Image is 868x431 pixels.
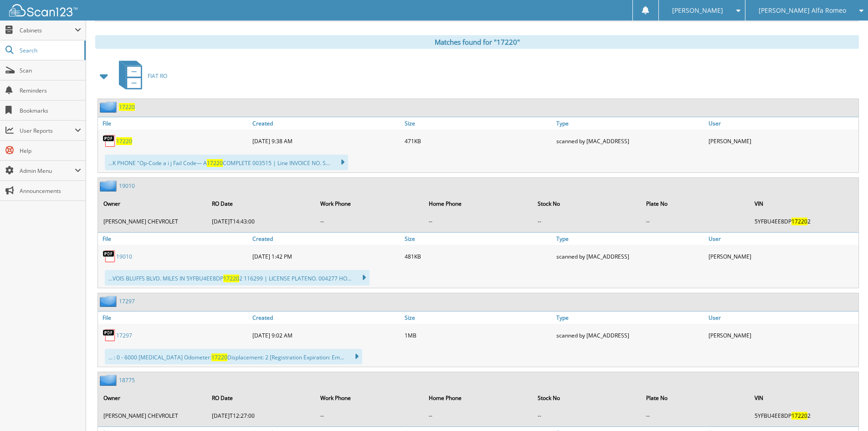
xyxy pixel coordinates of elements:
[116,137,132,145] a: 17220
[424,408,532,423] td: --
[759,8,846,13] span: [PERSON_NAME] Alfa Romeo
[100,296,119,307] img: folder2.png
[105,270,370,286] div: ...VOIS BLUFFS BLVD. MILES IN 5YFBU4EE8DP 2 116299 | LICENSE PLATENO. 004277 HO...
[424,214,532,229] td: --
[250,117,402,130] a: Created
[706,247,858,265] div: [PERSON_NAME]
[706,233,858,245] a: User
[533,214,641,229] td: --
[20,147,81,155] span: Help
[554,247,706,265] div: scanned by [MAC_ADDRESS]
[223,275,239,282] span: 17220
[250,132,402,150] div: [DATE] 9:38 AM
[207,389,315,407] th: RO Date
[100,374,119,386] img: folder2.png
[119,297,135,305] a: 17297
[100,180,119,192] img: folder2.png
[20,26,75,34] span: Cabinets
[533,389,641,407] th: Stock No
[119,103,135,111] a: 17220
[211,353,227,361] span: 17220
[706,326,858,344] div: [PERSON_NAME]
[402,312,555,324] a: Size
[316,389,423,407] th: Work Phone
[402,117,555,130] a: Size
[99,214,206,229] td: [PERSON_NAME] CHEVROLET
[116,332,132,339] a: 17297
[250,312,402,324] a: Created
[706,312,858,324] a: User
[99,408,206,423] td: [PERSON_NAME] CHEVROLET
[119,376,135,384] a: 18775
[20,107,81,114] span: Bookmarks
[750,194,858,213] th: VIN
[207,194,315,213] th: RO Date
[554,312,706,324] a: Type
[250,247,402,265] div: [DATE] 1:42 PM
[250,326,402,344] div: [DATE] 9:02 AM
[791,412,807,420] span: 17220
[554,132,706,150] div: scanned by [MAC_ADDRESS]
[207,214,315,229] td: [DATE]T14:43:00
[116,253,132,260] a: 19010
[402,326,555,344] div: 1MB
[103,328,116,342] img: PDF.png
[103,249,116,263] img: PDF.png
[207,159,223,167] span: 17220
[424,389,532,407] th: Home Phone
[554,233,706,245] a: Type
[105,155,348,170] div: ...K PHONE "Op-Code a i j Fail Code— A COMPLETE 003515 | Line INVOICE NO. S...
[20,87,81,94] span: Reminders
[642,194,749,213] th: Plate No
[316,408,423,423] td: --
[791,218,807,225] span: 17220
[554,117,706,130] a: Type
[642,214,749,229] td: --
[402,132,555,150] div: 471KB
[554,326,706,344] div: scanned by [MAC_ADDRESS]
[20,127,75,135] span: User Reports
[105,349,362,364] div: ... : 0 - 6000 [MEDICAL_DATA] Odometer: Displacement: 2 [Registration Expiration: Em...
[750,214,858,229] td: 5YFBU4EE8DP 2
[424,194,532,213] th: Home Phone
[20,167,75,175] span: Admin Menu
[20,67,81,74] span: Scan
[98,233,250,245] a: File
[99,389,206,407] th: Owner
[672,8,723,13] span: [PERSON_NAME]
[533,408,641,423] td: --
[99,194,206,213] th: Owner
[642,389,749,407] th: Plate No
[207,408,315,423] td: [DATE]T12:27:00
[95,35,859,49] div: Matches found for "17220"
[750,408,858,423] td: 5YFBU4EE8DP 2
[98,312,250,324] a: File
[250,233,402,245] a: Created
[316,194,423,213] th: Work Phone
[9,4,77,16] img: scan123-logo-white.svg
[119,182,135,190] a: 19010
[402,233,555,245] a: Size
[113,58,167,94] a: FIAT RO
[316,214,423,229] td: --
[148,72,167,80] span: FIAT RO
[822,387,868,431] iframe: Chat Widget
[20,187,81,195] span: Announcements
[533,194,641,213] th: Stock No
[100,101,119,113] img: folder2.png
[706,117,858,130] a: User
[642,408,749,423] td: --
[103,134,116,148] img: PDF.png
[402,247,555,265] div: 481KB
[706,132,858,150] div: [PERSON_NAME]
[750,389,858,407] th: VIN
[20,47,80,54] span: Search
[98,117,250,130] a: File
